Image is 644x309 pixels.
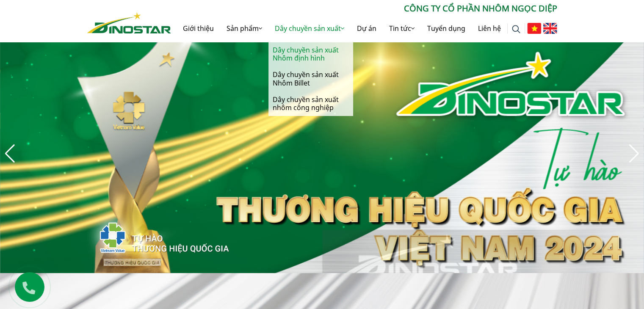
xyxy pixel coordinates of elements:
[4,144,16,163] div: Previous slide
[171,2,557,15] p: CÔNG TY CỔ PHẦN NHÔM NGỌC DIỆP
[512,25,520,33] img: search
[177,15,220,42] a: Giới thiệu
[472,15,507,42] a: Liên hệ
[421,15,472,42] a: Tuyển dụng
[220,15,268,42] a: Sản phẩm
[75,207,230,265] img: thqg
[268,15,351,42] a: Dây chuyền sản xuất
[527,23,541,34] img: Tiếng Việt
[268,66,353,91] a: Dây chuyền sản xuất Nhôm Billet
[87,12,171,33] img: Nhôm Dinostar
[351,15,383,42] a: Dự án
[268,91,353,116] a: Dây chuyền sản xuất nhôm công nghiệp
[383,15,421,42] a: Tin tức
[628,144,640,163] div: Next slide
[268,42,353,66] a: Dây chuyền sản xuất Nhôm định hình
[87,11,171,33] a: Nhôm Dinostar
[543,23,557,34] img: English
